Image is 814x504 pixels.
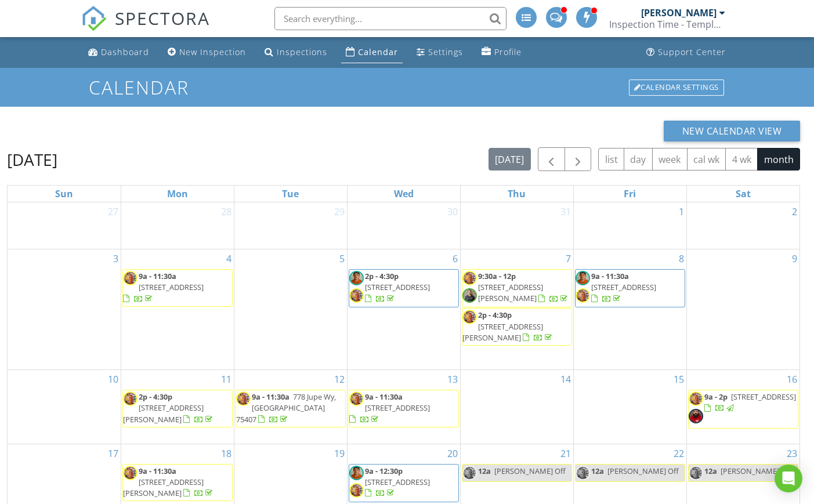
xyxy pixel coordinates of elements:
a: SPECTORA [81,16,210,40]
a: 9a - 11:30a [STREET_ADDRESS] [575,269,685,307]
span: [STREET_ADDRESS][PERSON_NAME] [123,477,204,498]
a: Friday [621,186,638,202]
a: 9a - 11:30a 778 Jupe Wy, [GEOGRAPHIC_DATA] 75407 [236,390,346,427]
a: Go to August 3, 2025 [111,249,121,268]
a: 2p - 4:30p [STREET_ADDRESS][PERSON_NAME] [462,310,554,342]
td: Go to August 9, 2025 [686,249,799,370]
a: Go to August 1, 2025 [676,202,686,221]
a: 9a - 12:30p [STREET_ADDRESS] [365,466,430,498]
a: Go to July 27, 2025 [106,202,121,221]
button: New Calendar View [664,121,801,142]
a: Calendar [341,42,403,63]
div: Settings [428,46,463,57]
img: randy_2_cropped.jpg [123,271,138,285]
a: 9a - 11:30a [STREET_ADDRESS] [349,391,430,424]
a: Go to August 10, 2025 [106,370,121,389]
a: Go to August 21, 2025 [558,444,573,463]
img: randy_2_cropped.jpg [349,391,364,406]
span: [STREET_ADDRESS] [731,391,796,402]
a: Go to July 30, 2025 [445,202,460,221]
a: Settings [412,42,468,63]
a: 2p - 4:30p [STREET_ADDRESS][PERSON_NAME] [122,390,233,427]
a: 9a - 11:30a 778 Jupe Wy, [GEOGRAPHIC_DATA] 75407 [236,391,336,424]
a: 9a - 11:30a [STREET_ADDRESS] [122,269,233,307]
span: 9a - 11:30a [139,466,176,476]
span: [STREET_ADDRESS][PERSON_NAME] [462,321,543,343]
td: Go to August 13, 2025 [347,370,460,444]
td: Go to July 31, 2025 [460,202,573,249]
a: Go to August 17, 2025 [106,444,121,463]
a: 2p - 4:30p [STREET_ADDRESS][PERSON_NAME] [123,391,215,424]
span: [STREET_ADDRESS][PERSON_NAME] [123,403,204,424]
img: randy_2_cropped.jpg [462,466,477,480]
a: Sunday [53,186,75,202]
div: Calendar Settings [629,79,724,96]
button: Next month [565,147,592,171]
span: [STREET_ADDRESS] [365,282,430,292]
button: [DATE] [489,148,531,171]
td: Go to August 1, 2025 [573,202,686,249]
span: 778 Jupe Wy, [GEOGRAPHIC_DATA] 75407 [236,391,336,424]
a: Go to August 14, 2025 [558,370,573,389]
a: Go to August 15, 2025 [671,370,686,389]
div: Inspections [277,46,327,57]
a: 2p - 4:30p [STREET_ADDRESS] [349,269,459,307]
button: month [757,148,800,171]
span: 9a - 12:30p [365,466,403,476]
a: 2p - 4:30p [STREET_ADDRESS] [365,271,430,303]
td: Go to August 11, 2025 [121,370,234,444]
span: 9a - 11:30a [252,391,290,402]
span: 2p - 4:30p [139,391,172,402]
td: Go to July 28, 2025 [121,202,234,249]
img: randy_2_cropped.jpg [123,466,138,480]
img: 20250410_181432.jpg [462,288,477,303]
img: randy_2_cropped.jpg [349,288,364,303]
h2: [DATE] [7,148,57,171]
a: Wednesday [392,186,416,202]
button: 4 wk [725,148,758,171]
a: 9a - 2p [STREET_ADDRESS] [704,391,796,413]
span: [PERSON_NAME] Off [721,466,792,476]
a: Dashboard [84,42,154,63]
img: randy_2_cropped.jpg [689,391,703,406]
div: New Inspection [179,46,246,57]
a: Go to July 28, 2025 [219,202,234,221]
a: 9:30a - 12p [STREET_ADDRESS][PERSON_NAME] [478,271,570,303]
span: 12a [591,466,604,476]
a: Go to August 7, 2025 [563,249,573,268]
a: Tuesday [280,186,301,202]
a: 9a - 12:30p [STREET_ADDRESS] [349,464,459,502]
span: [STREET_ADDRESS] [365,477,430,487]
td: Go to August 10, 2025 [8,370,121,444]
a: 9a - 11:30a [STREET_ADDRESS] [123,271,204,303]
a: Support Center [642,42,730,63]
a: New Inspection [163,42,251,63]
td: Go to August 7, 2025 [460,249,573,370]
span: 12a [478,466,491,476]
img: chatgpt_image_apr_12__2025__06_06_18_pm.png [349,271,364,285]
img: randy_2_cropped.jpg [349,483,364,498]
span: [STREET_ADDRESS] [365,403,430,413]
a: Go to August 11, 2025 [219,370,234,389]
a: Go to August 6, 2025 [450,249,460,268]
button: day [624,148,653,171]
a: Go to August 13, 2025 [445,370,460,389]
img: randy_2_cropped.jpg [576,466,590,480]
a: Go to August 22, 2025 [671,444,686,463]
td: Go to August 12, 2025 [234,370,347,444]
a: Monday [165,186,190,202]
a: 9:30a - 12p [STREET_ADDRESS][PERSON_NAME] [462,269,572,307]
td: Go to August 4, 2025 [121,249,234,370]
div: [PERSON_NAME] [641,7,717,19]
td: Go to August 15, 2025 [573,370,686,444]
a: Calendar Settings [628,78,725,97]
a: 9a - 11:30a [STREET_ADDRESS] [349,390,459,427]
a: Inspections [260,42,332,63]
div: Inspection Time - Temple/Waco [609,19,725,30]
a: 9a - 2p [STREET_ADDRESS] [688,390,799,428]
a: 2p - 4:30p [STREET_ADDRESS][PERSON_NAME] [462,308,572,346]
a: Go to August 23, 2025 [784,444,799,463]
span: [PERSON_NAME] Off [494,466,566,476]
span: 9a - 2p [704,391,728,402]
td: Go to July 27, 2025 [8,202,121,249]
